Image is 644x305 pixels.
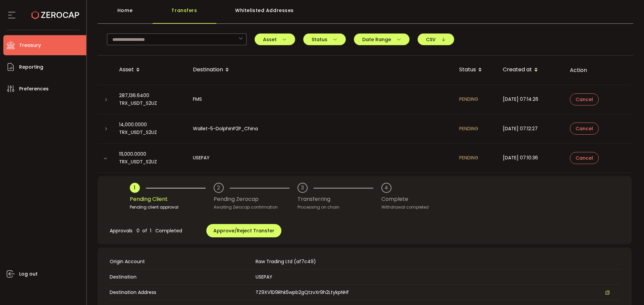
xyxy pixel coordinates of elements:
div: 2 [217,185,220,190]
div: Wallet-5-DolphinP2P_China [187,125,454,133]
span: CSV [426,37,446,42]
div: Destination [187,64,454,76]
div: Awaiting Zerocap confirmation [214,204,298,211]
button: CSV [418,33,454,45]
div: Whitelisted Addresses [216,4,313,24]
iframe: Chat Widget [610,273,644,305]
div: USEPAY [187,154,454,162]
button: Cancel [570,93,599,105]
span: Approve/Reject Transfer [213,227,274,234]
span: PENDING [459,125,478,132]
div: Pending Client [130,193,214,206]
span: PENDING [459,96,478,102]
span: Cancel [576,97,593,102]
div: 4 [384,185,388,190]
div: Status [454,64,497,76]
span: Cancel [576,126,593,131]
div: Action [565,66,632,74]
div: Asset [114,64,187,76]
span: Reporting [19,62,43,72]
div: Transfers [153,4,216,24]
div: Pending client approval [130,204,214,211]
span: PENDING [459,154,478,161]
div: 14,000.0000 TRX_USDT_S2UZ [114,121,187,136]
div: [DATE] 07:10:36 [497,154,565,162]
div: 111,000.0000 TRX_USDT_S2UZ [114,150,187,166]
div: 1 [134,185,136,190]
div: Created at [497,64,565,76]
span: Destination [110,274,253,281]
span: Destination Address [110,289,253,296]
button: Status [303,33,346,45]
span: Log out [19,269,38,279]
span: Asset [263,37,287,42]
div: Transferring [298,193,381,206]
div: Withdrawal completed [381,204,429,211]
div: Processing on chain [298,204,381,211]
div: 3 [301,185,304,190]
span: Cancel [576,156,593,160]
span: Treasury [19,41,41,50]
button: Cancel [570,123,599,135]
span: Preferences [19,84,49,94]
div: [DATE] 07:14:26 [497,95,565,103]
div: Pending Zerocap [214,193,298,206]
div: 287,136.6400 TRX_USDT_S2UZ [114,92,187,107]
div: Home [98,4,153,24]
button: Date Range [354,33,410,45]
span: USEPAY [256,274,272,280]
button: Asset [255,33,295,45]
span: Status [312,37,337,42]
div: FMS [187,95,454,103]
div: [DATE] 07:12:27 [497,125,565,133]
span: Origin Account [110,258,253,265]
span: Approvals 0 of 1 Completed [110,227,182,234]
span: Raw Trading Ltd (af7c49) [256,258,316,265]
div: Complete [381,193,429,206]
button: Cancel [570,152,599,164]
span: Date Range [362,37,401,42]
span: TZ9XV1D9Rhk5wpb2gQtzvXr9h2LtykpNHf [256,289,349,296]
button: Approve/Reject Transfer [206,224,281,237]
